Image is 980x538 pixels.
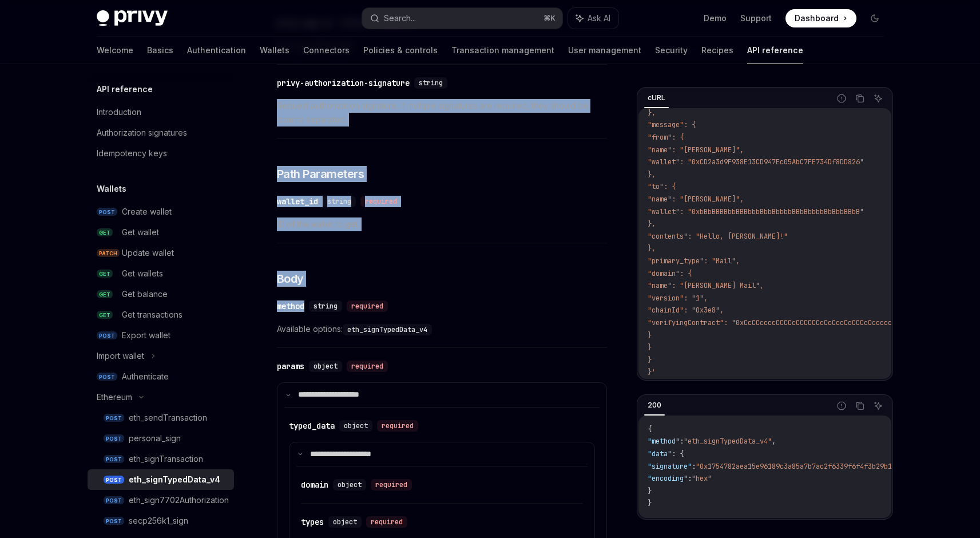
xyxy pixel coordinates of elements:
[122,246,174,260] div: Update wallet
[419,78,443,88] span: string
[344,421,368,430] span: object
[88,428,234,449] a: POSTpersonal_sign
[795,13,839,24] span: Dashboard
[129,473,220,486] div: eth_signTypedData_v4
[347,300,388,312] div: required
[277,166,364,182] span: Path Parameters
[866,9,884,27] button: Toggle dark mode
[97,249,120,258] span: PATCH
[644,91,669,105] div: cURL
[648,207,864,216] span: "wallet": "0xbBbBBBBbbBBBbbbBbbBbbbbBBbBbbbbBbBbbBBbB"
[747,37,803,64] a: API reference
[88,366,234,387] a: POSTAuthenticate
[97,390,132,404] div: Ethereum
[648,244,656,253] span: },
[88,201,234,222] a: POSTCreate wallet
[277,322,607,336] span: Available options:
[88,408,234,428] a: POSTeth_sendTransaction
[129,411,207,425] div: eth_sendTransaction
[871,398,886,413] button: Ask AI
[314,302,338,311] span: string
[88,263,234,284] a: GETGet wallets
[97,10,168,26] img: dark logo
[88,325,234,346] a: POSTExport wallet
[366,516,407,528] div: required
[568,37,641,64] a: User management
[104,496,124,505] span: POST
[277,271,304,287] span: Body
[852,398,867,413] button: Copy the contents from the code block
[97,270,113,278] span: GET
[88,222,234,243] a: GETGet wallet
[648,343,652,352] span: }
[648,232,788,241] span: "contents": "Hello, [PERSON_NAME]!"
[692,474,712,483] span: "hex"
[88,102,234,122] a: Introduction
[260,37,289,64] a: Wallets
[644,398,665,412] div: 200
[648,331,652,340] span: }
[97,182,126,196] h5: Wallets
[333,517,357,527] span: object
[88,143,234,164] a: Idempotency keys
[648,474,688,483] span: "encoding"
[97,208,117,216] span: POST
[648,318,908,327] span: "verifyingContract": "0xCcCCccccCCCCcCCCCCCcCcCccCcCCCcCcccccccC"
[122,205,172,219] div: Create wallet
[672,449,684,458] span: : {
[648,219,656,228] span: },
[97,228,113,237] span: GET
[122,287,168,301] div: Get balance
[588,13,610,24] span: Ask AI
[97,290,113,299] span: GET
[451,37,554,64] a: Transaction management
[277,361,304,372] div: params
[648,486,652,496] span: }
[97,126,187,140] div: Authorization signatures
[701,37,733,64] a: Recipes
[648,499,652,508] span: }
[122,370,169,383] div: Authenticate
[360,196,402,207] div: required
[122,329,170,342] div: Export wallet
[692,462,696,471] span: :
[648,256,740,266] span: "primary_type": "Mail",
[684,437,772,446] span: "eth_signTypedData_v4"
[97,311,113,319] span: GET
[648,157,864,167] span: "wallet": "0xCD2a3d9F938E13CD947Ec05AbC7FE734Df8DD826"
[740,13,772,24] a: Support
[129,514,188,528] div: secp256k1_sign
[834,91,849,106] button: Report incorrect code
[277,77,410,89] div: privy-authorization-signature
[871,91,886,106] button: Ask AI
[88,122,234,143] a: Authorization signatures
[648,462,692,471] span: "signature"
[347,361,388,372] div: required
[277,196,318,207] div: wallet_id
[88,304,234,325] a: GETGet transactions
[648,437,680,446] span: "method"
[277,99,607,126] span: Request authorization signature. If multiple signatures are required, they should be comma separa...
[97,373,117,381] span: POST
[104,455,124,464] span: POST
[362,8,562,29] button: Search...⌘K
[301,516,324,528] div: types
[384,11,416,25] div: Search...
[88,469,234,490] a: POSTeth_signTypedData_v4
[97,82,153,96] h5: API reference
[97,147,167,160] div: Idempotency keys
[648,449,672,458] span: "data"
[648,145,744,155] span: "name": "[PERSON_NAME]",
[648,425,652,434] span: {
[648,306,724,315] span: "chainId": "0x3e8",
[648,294,708,303] span: "version": "1",
[97,331,117,340] span: POST
[772,437,776,446] span: ,
[88,511,234,531] a: POSTsecp256k1_sign
[147,37,173,64] a: Basics
[122,226,159,239] div: Get wallet
[104,476,124,484] span: POST
[543,14,556,23] span: ⌘ K
[122,308,182,322] div: Get transactions
[704,13,727,24] a: Demo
